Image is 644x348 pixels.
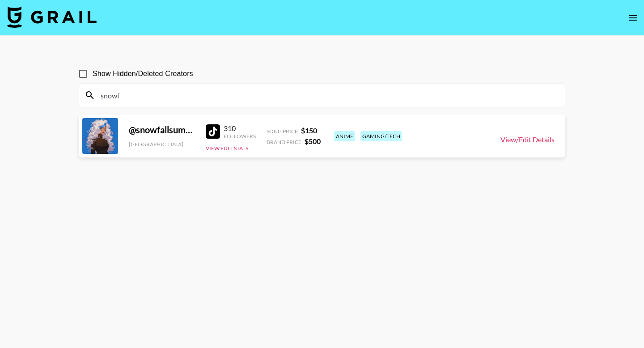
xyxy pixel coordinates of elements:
button: open drawer [624,9,642,27]
div: Followers [224,133,256,140]
input: Search by User Name [95,88,559,102]
a: View/Edit Details [500,135,555,144]
strong: $ 150 [301,126,317,135]
img: Grail Talent [7,6,97,28]
div: gaming/tech [360,131,402,141]
strong: $ 500 [305,137,321,145]
div: @ snowfallsummit [129,124,195,136]
button: View Full Stats [206,145,248,152]
span: Song Price: [267,128,299,135]
div: [GEOGRAPHIC_DATA] [129,141,195,148]
span: Show Hidden/Deleted Creators [93,68,193,79]
div: 310 [224,124,256,133]
div: anime [334,131,355,141]
span: Brand Price: [267,139,303,145]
